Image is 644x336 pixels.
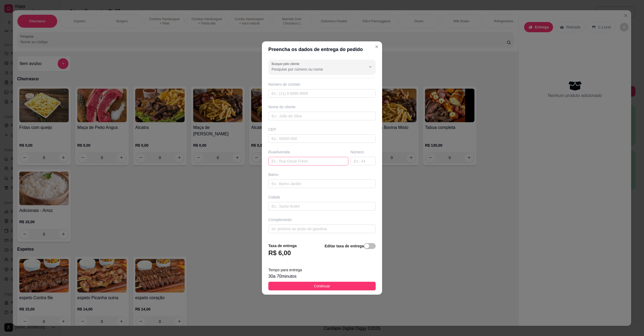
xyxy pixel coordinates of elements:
[268,134,376,143] input: Ex.: 00000-000
[350,149,376,155] div: Número
[268,127,376,132] div: CEP
[268,225,376,233] input: ex: próximo ao posto de gasolina
[268,273,376,280] div: 30 a 70 minutos
[268,244,297,248] strong: Taxa de entrega
[268,149,348,155] div: Rua/Avenida
[268,89,376,98] input: Ex.: (11) 9 8888-9999
[268,282,376,290] button: Continuar
[268,82,376,87] div: Número de contato
[268,104,376,110] div: Nome do cliente
[268,157,348,165] input: Ex.: Rua Oscar Freire
[268,217,376,222] div: Complemento
[268,194,376,200] div: Cidade
[268,202,376,211] input: Ex.: Santo André
[325,244,364,248] strong: Editar taxa de entrega
[262,41,382,57] header: Preencha os dados de entrega do pedido
[314,283,330,289] span: Continuar
[268,268,302,272] span: Tempo para entrega
[272,62,301,66] label: Busque pelo cliente
[372,42,381,51] button: Close
[366,63,375,71] button: Show suggestions
[268,172,376,177] div: Bairro
[268,112,376,120] input: Ex.: João da Silva
[268,179,376,188] input: Ex.: Bairro Jardim
[350,157,376,165] input: Ex.: 44
[272,67,357,72] input: Busque pelo cliente
[268,249,291,257] h3: R$ 6,00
